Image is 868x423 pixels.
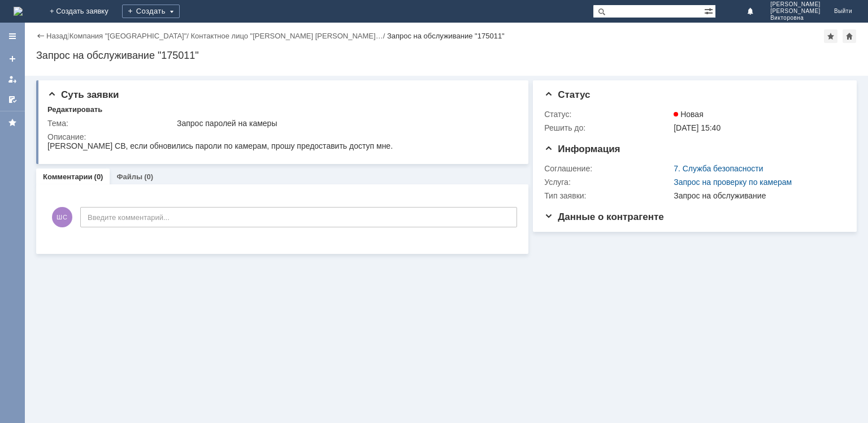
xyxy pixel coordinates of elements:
a: 7. Служба безопасности [674,164,763,173]
div: / [191,32,387,40]
div: Запрос на обслуживание [674,191,840,200]
div: Запрос на обслуживание "175011" [36,50,857,61]
div: Запрос на обслуживание "175011" [387,32,505,40]
a: Компания "[GEOGRAPHIC_DATA]" [70,32,187,40]
div: Добавить в избранное [824,29,837,43]
div: Соглашение: [544,164,671,173]
div: Тема: [47,119,175,128]
a: Создать заявку [3,50,21,68]
span: ШС [52,207,72,227]
span: Викторовна [770,15,821,21]
div: Запрос паролей на камеры [177,119,513,128]
a: Мои заявки [3,70,21,88]
div: / [70,32,191,40]
div: Услуга: [544,178,671,187]
div: (0) [94,172,103,181]
div: Создать [122,5,180,18]
span: [DATE] 15:40 [674,123,721,132]
span: [PERSON_NAME] [770,8,821,15]
a: Мои согласования [3,90,21,109]
div: | [67,31,69,40]
a: Запрос на проверку по камерам [674,178,792,187]
div: Решить до: [544,123,671,132]
a: Назад [46,32,67,40]
div: Сделать домашней страницей [843,29,856,43]
a: Перейти на домашнюю страницу [14,7,23,16]
a: Файлы [116,172,142,181]
span: Информация [544,144,620,154]
span: Данные о контрагенте [544,212,664,222]
div: (0) [144,172,153,181]
a: Контактное лицо "[PERSON_NAME] [PERSON_NAME]… [191,32,383,40]
span: Суть заявки [47,89,119,100]
span: [PERSON_NAME] [770,1,821,8]
img: logo [14,7,23,16]
div: Редактировать [47,105,102,114]
div: Статус: [544,110,671,119]
a: Комментарии [43,172,93,181]
div: Описание: [47,132,515,141]
span: Новая [674,110,704,119]
span: Расширенный поиск [704,5,715,16]
div: Тип заявки: [544,191,671,200]
span: Статус [544,89,590,100]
